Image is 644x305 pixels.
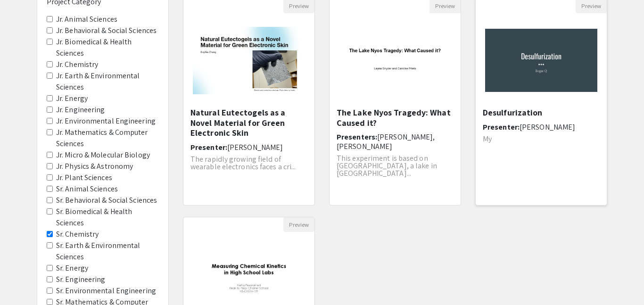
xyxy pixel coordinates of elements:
span: [PERSON_NAME], [PERSON_NAME] [337,132,435,151]
h6: Presenter: [190,143,307,152]
span: This experiment is based on [GEOGRAPHIC_DATA], a lake in [GEOGRAPHIC_DATA]... [337,153,437,178]
label: Sr. Chemistry [56,229,99,240]
img: <p>The Lake Nyos Tragedy: What Caused it?</p> [330,19,461,101]
h6: Presenters: [337,132,454,150]
h5: The Lake Nyos Tragedy: What Caused it? [337,107,454,128]
label: Jr. Plant Sciences [56,172,112,183]
span: [PERSON_NAME] [227,142,283,152]
button: Preview [283,217,314,232]
label: Jr. Environmental Engineering [56,115,156,127]
span: The rapidly growing field of wearable electronics faces a cri... [190,154,296,172]
label: Jr. Earth & Environmental Sciences [56,70,159,93]
span: [PERSON_NAME] [520,122,575,132]
label: Jr. Mathematics & Computer Sciences [56,127,159,149]
h5: Natural Eutectogels as a Novel Material for Green Electronic Skin [190,107,307,138]
label: Sr. Behavioral & Social Sciences [56,195,157,206]
label: Jr. Engineering [56,104,105,115]
label: Jr. Animal Sciences [56,14,117,25]
img: <p>Desulfurization</p> [476,19,607,101]
img: <p>Natural Eutectogels as a Novel Material for Green Electronic Skin</p> [183,17,314,104]
label: Sr. Engineering [56,274,106,285]
label: Jr. Behavioral & Social Sciences [56,25,157,36]
label: Sr. Energy [56,263,88,274]
label: Sr. Biomedical & Health Sciences [56,206,159,229]
label: Sr. Environmental Engineering [56,285,156,297]
label: Jr. Physics & Astronomy [56,161,133,172]
label: Jr. Chemistry [56,59,98,70]
label: Sr. Earth & Environmental Sciences [56,240,159,263]
iframe: Chat [7,263,40,298]
h5: Desulfurization [483,107,600,118]
h6: Presenter: [483,123,600,132]
label: Jr. Energy [56,93,88,104]
span: My [483,134,492,144]
label: Jr. Biomedical & Health Sciences [56,36,159,59]
label: Jr. Micro & Molecular Biology [56,149,150,161]
label: Sr. Animal Sciences [56,183,118,195]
